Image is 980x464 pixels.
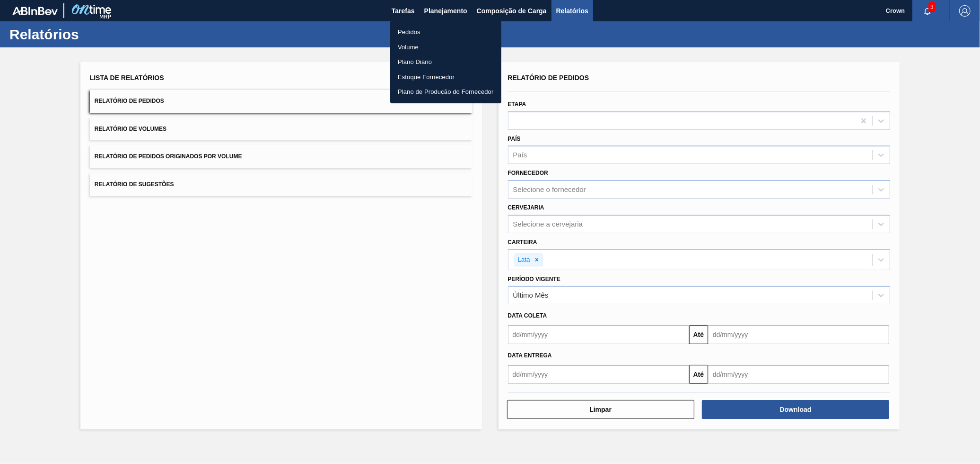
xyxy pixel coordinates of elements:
a: Plano Diário [390,55,501,70]
a: Volume [390,40,501,55]
a: Estoque Fornecedor [390,70,501,85]
a: Pedidos [390,25,501,40]
a: Plano de Produção do Fornecedor [390,84,501,100]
